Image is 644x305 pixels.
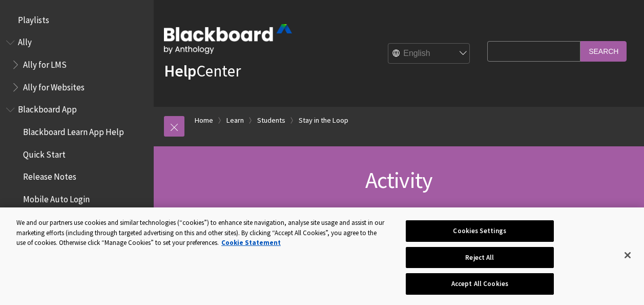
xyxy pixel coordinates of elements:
select: Site Language Selector [388,44,470,64]
a: HelpCenter [164,61,241,81]
button: Accept All Cookies [406,273,554,295]
span: Ally for Websites [23,79,85,92]
nav: Book outline for Playlists [6,11,148,29]
strong: Help [164,61,196,81]
a: Learn [226,114,244,127]
a: Home [195,114,213,127]
input: Search [580,41,627,61]
img: Blackboard by Anthology [164,24,292,54]
span: Mobile Auto Login [23,190,90,204]
a: Students [257,114,285,127]
span: Blackboard App [18,101,77,115]
button: Cookies Settings [406,220,554,242]
nav: Book outline for Anthology Ally Help [6,34,148,96]
span: Activity [365,166,433,194]
button: Close [616,244,639,266]
span: Ally for LMS [23,56,67,70]
div: We and our partners use cookies and similar technologies (“cookies”) to enhance site navigation, ... [16,218,386,248]
span: Quick Start [23,146,66,160]
span: Ally [18,34,32,48]
span: Release Notes [23,168,76,182]
a: Stay in the Loop [299,114,348,127]
span: Blackboard Learn App Help [23,123,124,137]
button: Reject All [406,247,554,269]
span: Playlists [18,11,49,25]
a: More information about your privacy, opens in a new tab [221,238,281,247]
